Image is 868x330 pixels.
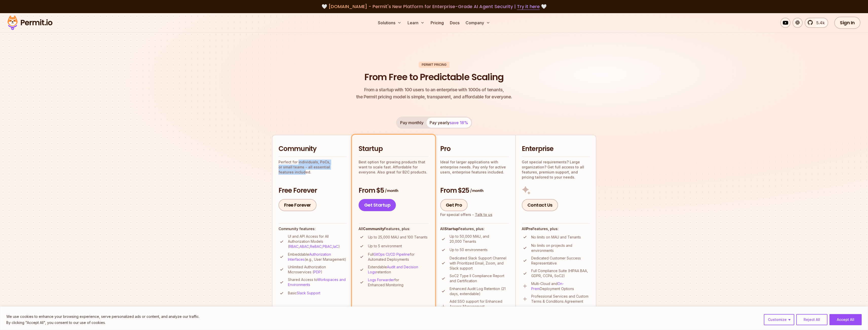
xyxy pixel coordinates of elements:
[333,244,338,249] a: IaC
[429,18,446,28] a: Pricing
[6,320,199,326] p: By clicking "Accept All", you consent to our use of cookies.
[522,199,558,211] a: Contact Us
[405,18,427,28] button: Learn
[526,227,532,231] strong: Pro
[364,71,504,83] h1: From Free to Predictable Scaling
[359,226,429,231] h4: All Features, plus:
[829,314,862,325] button: Accept All
[368,277,429,288] p: for Enhanced Monitoring
[834,17,860,29] a: Sign In
[363,227,384,231] strong: Community
[279,226,347,231] h4: Community features:
[522,160,590,180] p: Got special requirements? Large organization? Get full access to all features, premium support, a...
[368,265,418,274] a: Audit and Decision Logs
[517,3,540,10] a: Try it here
[12,3,856,10] div: 🤍 🤍
[450,299,509,314] p: Add SSO support for Enhanced Access Management (additional cost)
[359,160,429,175] p: Best option for growing products that want to scale fast. Affordable for everyone. Also great for...
[279,144,347,153] h2: Community
[531,243,590,253] p: No limits on projects and environments
[288,265,347,275] p: Unlimited Authorization Microservices ( )
[288,291,320,296] p: Basic
[764,314,794,325] button: Customize
[813,20,825,26] span: 5.4k
[368,235,428,240] p: Up to 25,000 MAU and 100 Tenants
[279,160,347,175] p: Perfect for individuals, PoCs, or small teams - all essential features included.
[356,86,512,100] p: the Permit pricing model is simple, transparent, and affordable for everyone.
[359,199,396,211] a: Get Startup
[440,226,509,231] h4: All Features, plus:
[450,273,509,283] p: SoC2 Type II Compliance Report and Certification
[450,256,509,271] p: Dedicated Slack Support Channel with Prioritized Email, Zoom, and Slack support
[475,212,492,217] a: Talk to us
[531,294,590,304] p: Professional Services and Custom Terms & Conditions Agreement
[531,281,564,291] a: On-Prem
[359,186,429,195] h3: From $5
[397,118,427,128] button: Pay monthly
[522,144,590,153] h2: Enterprise
[440,144,509,153] h2: Pro
[531,281,590,291] p: Multi-Cloud and Deployment Options
[419,62,450,68] div: Permit Pricing
[450,234,509,244] p: Up to 50,000 MAU, and 20,000 Tenants
[5,14,55,31] img: Permit logo
[368,265,429,275] p: Extendable retention
[531,268,590,278] p: Full Compliance Suite (HIPAA BAA, GDPR, CCPA, SoC2)
[368,278,394,282] a: Logs Forwarder
[531,235,581,240] p: No limits on MAU and Tenants
[448,18,461,28] a: Docs
[323,244,332,249] a: PBAC
[805,18,828,28] a: 5.4k
[288,234,347,249] p: UI and API Access for All Authorization Models ( , , , , )
[450,286,509,296] p: Enhanced Audit Log Retention (21 days, extendable)
[288,277,347,287] p: Shared Access to
[356,86,512,93] span: From a startup with 100 users to an enterprise with 1000s of tenants,
[464,18,492,28] button: Company
[279,186,347,195] h3: Free Forever
[314,270,321,274] a: PDP
[310,244,322,249] a: ReBAC
[368,252,429,262] p: Full for Automated Deployments
[440,160,509,175] p: Ideal for larger applications with enterprise needs. Pay only for active users, enterprise featur...
[796,314,827,325] button: Reject All
[376,18,403,28] button: Solutions
[300,244,309,249] a: ABAC
[288,252,347,262] p: Embeddable (e.g., User Management)
[359,144,429,153] h2: Startup
[279,199,317,211] a: Free Forever
[297,291,320,295] a: Slack Support
[385,188,398,193] span: / month
[374,252,410,256] a: GitOps CI/CD Pipeline
[445,227,458,231] strong: Startup
[289,244,299,249] a: RBAC
[440,212,492,217] div: For special offers -
[450,247,488,252] p: Up to 50 environments
[531,256,590,266] p: Dedicated Customer Success Representative
[6,314,199,320] p: We use cookies to enhance your browsing experience, serve personalized ads or content, and analyz...
[470,188,483,193] span: / month
[440,199,468,211] a: Get Pro
[368,244,402,249] p: Up to 5 environment
[288,252,331,261] a: Authorization Interfaces
[328,3,540,10] span: [DOMAIN_NAME] - Permit's New Platform for Enterprise-Grade AI Agent Security |
[522,226,590,231] h4: All Features, plus:
[440,186,509,195] h3: From $25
